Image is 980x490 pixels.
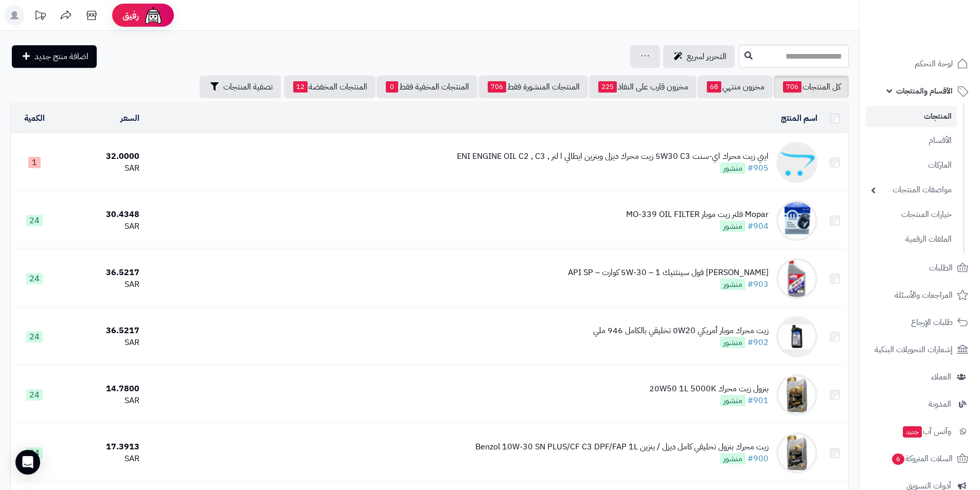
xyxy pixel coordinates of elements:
[284,76,376,98] a: المنتجات المخفضة12
[27,5,53,28] a: تحديثات المنصة
[698,76,773,98] a: مخزون منتهي68
[200,76,281,98] button: تصفية المنتجات
[929,261,953,275] span: الطلبات
[386,81,398,93] span: 0
[776,316,817,357] img: زيت محرك موبار أمريكي 0W20 تخليقي بالكامل 946 ملي
[866,365,974,389] a: العملاء
[62,453,139,465] div: SAR
[895,288,953,302] span: المراجعات والأسئلة
[720,162,745,174] span: منشور
[120,112,139,124] a: السعر
[892,453,904,465] span: 6
[776,200,817,241] img: Mopar فلتر زيت موبار MO-339 OIL FILTER
[891,451,953,466] span: السلات المتروكة
[62,221,139,232] div: SAR
[626,209,769,221] div: Mopar فلتر زيت موبار MO-339 OIL FILTER
[28,157,41,168] span: 1
[26,215,43,226] span: 24
[12,45,97,68] a: اضافة منتج جديد
[720,279,745,290] span: منشور
[903,426,922,438] span: جديد
[62,337,139,349] div: SAR
[62,209,139,221] div: 30.4348
[774,76,849,98] a: كل المنتجات706
[866,154,957,176] a: الماركات
[24,112,45,124] a: الكمية
[931,370,951,384] span: العملاء
[34,50,88,63] span: اضافة منتج جديد
[593,325,769,337] div: زيت محرك موبار أمريكي 0W20 تخليقي بالكامل 946 ملي
[866,256,974,280] a: الطلبات
[776,374,817,415] img: بنزول زيت محرك 20W50 1L 5000K
[223,81,273,93] span: تصفية المنتجات
[720,453,745,464] span: منشور
[62,162,139,174] div: SAR
[62,151,139,162] div: 32.0000
[866,228,957,250] a: الملفات الرقمية
[866,310,974,335] a: طلبات الإرجاع
[875,342,953,357] span: إشعارات التحويلات البنكية
[783,81,801,93] span: 706
[911,315,953,330] span: طلبات الإرجاع
[457,151,769,162] div: ايني زيت محرك اي-سنت 5W30 C3 زيت محرك ديزل وبنزين ايطالي ا لتر , ENI ENGINE OIL C2 , C3
[866,419,974,444] a: وآتس آبجديد
[929,397,951,411] span: المدونة
[866,283,974,307] a: المراجعات والأسئلة
[377,76,477,98] a: المنتجات المخفية فقط0
[910,28,970,49] img: logo-2.png
[902,424,951,439] span: وآتس آب
[589,76,697,98] a: مخزون قارب على النفاذ225
[915,57,953,71] span: لوحة التحكم
[776,432,817,474] img: زيت محرك بنزول تخليقي كامل ديزل / بنزين Benzol 10W-30 SN PLUS/CF C3 DPF/FAP 1L
[598,81,617,93] span: 225
[568,267,769,279] div: [PERSON_NAME] فول سينثتيك 5W‑30 – 1 كوارت – API SP
[866,204,957,226] a: خيارات المنتجات
[747,394,769,407] a: #901
[475,441,769,453] div: زيت محرك بنزول تخليقي كامل ديزل / بنزين Benzol 10W-30 SN PLUS/CF C3 DPF/FAP 1L
[62,279,139,291] div: SAR
[143,5,164,26] img: ai-face.png
[15,450,40,475] div: Open Intercom Messenger
[747,336,769,349] a: #902
[26,273,43,284] span: 24
[866,51,974,76] a: لوحة التحكم
[866,130,957,152] a: الأقسام
[720,337,745,348] span: منشور
[776,142,817,183] img: ايني زيت محرك اي-سنت 5W30 C3 زيت محرك ديزل وبنزين ايطالي ا لتر , ENI ENGINE OIL C2 , C3
[122,9,139,22] span: رفيق
[747,278,769,291] a: #903
[26,331,43,342] span: 24
[866,337,974,362] a: إشعارات التحويلات البنكية
[707,81,721,93] span: 68
[781,112,817,124] a: اسم المنتج
[62,325,139,337] div: 36.5217
[62,383,139,395] div: 14.7800
[866,446,974,471] a: السلات المتروكة6
[62,441,139,453] div: 17.3913
[720,395,745,406] span: منشور
[488,81,506,93] span: 706
[866,179,957,201] a: مواصفات المنتجات
[747,162,769,174] a: #905
[747,220,769,232] a: #904
[720,221,745,232] span: منشور
[747,452,769,465] a: #900
[293,81,308,93] span: 12
[663,45,735,68] a: التحرير لسريع
[776,258,817,299] img: زيت Lucas لوكاس فول سينثتيك 5W‑30 – 1 كوارت – API SP
[26,447,43,459] span: 24
[478,76,588,98] a: المنتجات المنشورة فقط706
[649,383,769,395] div: بنزول زيت محرك 20W50 1L 5000K
[26,389,43,401] span: 24
[62,267,139,279] div: 36.5217
[866,106,957,127] a: المنتجات
[866,392,974,416] a: المدونة
[687,50,726,63] span: التحرير لسريع
[896,84,953,98] span: الأقسام والمنتجات
[62,395,139,407] div: SAR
